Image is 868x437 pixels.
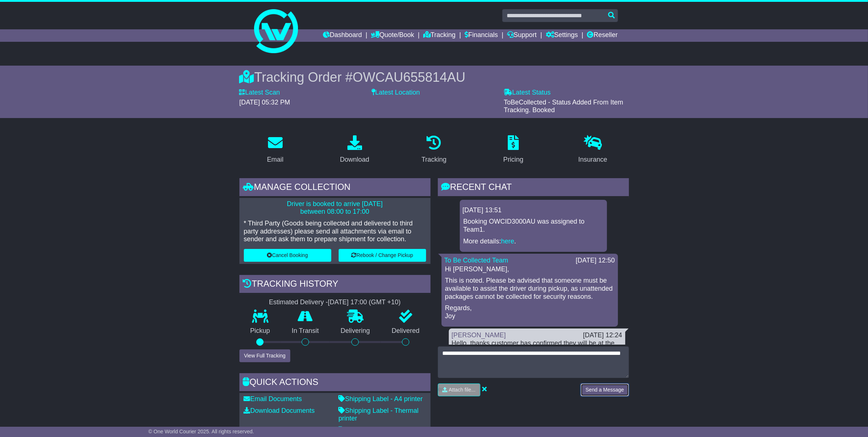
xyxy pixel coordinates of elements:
[452,339,622,379] div: Hello, thanks customer has confirmed they will be at the premises from 2:30 onwards [DATE]. As pe...
[339,395,423,403] a: Shipping Label - A4 printer
[339,426,398,434] a: Consignment Note
[421,155,446,165] div: Tracking
[507,29,537,42] a: Support
[445,277,614,301] p: This is noted. Please be advised that someone must be available to assist the driver during picku...
[452,331,506,339] a: [PERSON_NAME]
[499,133,528,167] a: Pricing
[239,327,281,335] p: Pickup
[244,249,331,262] button: Cancel Booking
[417,133,451,167] a: Tracking
[339,249,426,262] button: Rebook / Change Pickup
[372,89,420,97] label: Latest Location
[244,395,302,403] a: Email Documents
[504,89,551,97] label: Latest Status
[339,407,419,422] a: Shipping Label - Thermal printer
[546,29,578,42] a: Settings
[239,298,431,306] div: Estimated Delivery -
[239,373,431,393] div: Quick Actions
[504,99,623,114] span: ToBeCollected - Status Added From Item Tracking. Booked
[576,257,615,265] div: [DATE] 12:50
[444,257,508,264] a: To Be Collected Team
[262,133,288,167] a: Email
[330,327,381,335] p: Delivering
[371,29,414,42] a: Quote/Book
[328,298,401,306] div: [DATE] 17:00 (GMT +10)
[503,155,524,165] div: Pricing
[463,206,604,214] div: [DATE] 13:51
[335,133,374,167] a: Download
[323,29,362,42] a: Dashboard
[381,327,431,335] p: Delivered
[148,429,254,434] span: © One World Courier 2025. All rights reserved.
[574,133,612,167] a: Insurance
[445,265,614,273] p: Hi [PERSON_NAME],
[239,99,290,106] span: [DATE] 05:32 PM
[353,70,465,85] span: OWCAU655814AU
[239,349,290,362] button: View Full Tracking
[578,155,607,165] div: Insurance
[239,178,431,198] div: Manage collection
[583,331,622,339] div: [DATE] 12:24
[587,29,618,42] a: Reseller
[239,275,431,295] div: Tracking history
[423,29,455,42] a: Tracking
[267,155,283,165] div: Email
[340,155,369,165] div: Download
[438,178,629,198] div: RECENT CHAT
[463,238,603,246] p: More details: .
[244,407,315,414] a: Download Documents
[465,29,498,42] a: Financials
[239,69,629,85] div: Tracking Order #
[239,89,280,97] label: Latest Scan
[501,238,514,245] a: here
[281,327,330,335] p: In Transit
[463,218,603,234] p: Booking OWCID3000AU was assigned to Team1.
[445,304,614,320] p: Regards, Joy
[244,220,426,243] p: * Third Party (Goods being collected and delivered to third party addresses) please send all atta...
[244,200,426,216] p: Driver is booked to arrive [DATE] between 08:00 to 17:00
[581,383,629,396] button: Send a Message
